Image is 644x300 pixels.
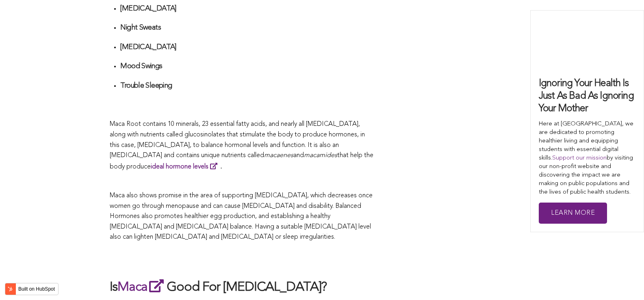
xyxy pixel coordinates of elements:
[15,284,58,294] label: Built on HubSpot
[110,192,373,240] span: Maca also shows promise in the area of supporting [MEDICAL_DATA], which decreases once women go t...
[120,62,374,71] h4: Mood Swings
[151,164,222,170] strong: .
[539,203,607,224] a: Learn More
[120,23,374,32] h4: Night Sweats
[304,152,337,159] span: macamides
[151,164,221,170] a: ideal hormone levels
[5,283,59,295] button: Built on HubSpot
[117,281,167,294] a: Maca
[5,284,15,294] img: HubSpot sprocket logo
[110,278,374,296] h2: Is Good For [MEDICAL_DATA]?
[264,152,293,159] span: macaenes
[293,152,304,159] span: and
[120,81,374,91] h4: Trouble Sleeping
[120,4,374,13] h4: [MEDICAL_DATA]
[110,152,373,170] span: that help the body produce
[120,43,374,52] h4: [MEDICAL_DATA]
[110,121,365,159] span: Maca Root contains 10 minerals, 23 essential fatty acids, and nearly all [MEDICAL_DATA], along wi...
[603,261,644,300] iframe: Chat Widget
